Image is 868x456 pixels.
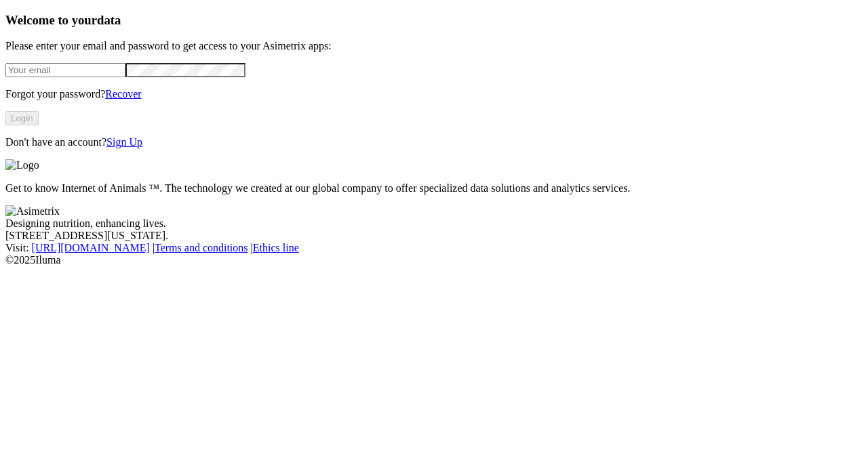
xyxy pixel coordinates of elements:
[5,205,60,217] img: Asimetrix
[5,136,863,148] p: Don't have an account?
[5,254,863,266] div: © 2025 Iluma
[106,136,142,148] a: Sign Up
[105,88,141,100] a: Recover
[5,159,39,171] img: Logo
[5,63,125,77] input: Your email
[253,242,299,253] a: Ethics line
[97,13,121,27] span: data
[5,40,863,52] p: Please enter your email and password to get access to your Asimetrix apps:
[5,88,863,100] p: Forgot your password?
[5,111,39,125] button: Login
[5,13,863,28] h3: Welcome to your
[5,230,863,242] div: [STREET_ADDRESS][US_STATE].
[5,182,863,194] p: Get to know Internet of Animals ™. The technology we created at our global company to offer speci...
[5,242,863,254] div: Visit : | |
[32,242,150,253] a: [URL][DOMAIN_NAME]
[5,217,863,230] div: Designing nutrition, enhancing lives.
[155,242,248,253] a: Terms and conditions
